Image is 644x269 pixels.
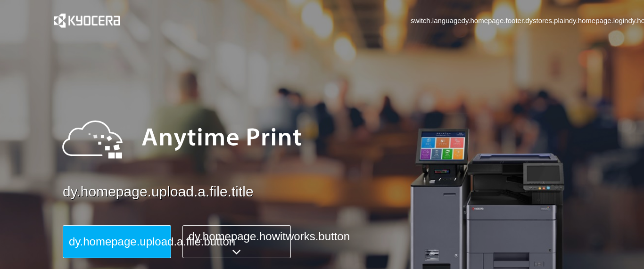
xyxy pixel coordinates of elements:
span: dy.homepage.upload.a.file.button [69,235,235,248]
a: dy.homepage.footer.dystores.plain [462,16,569,25]
a: switch.language [411,16,462,25]
button: dy.homepage.howitworks.button [182,225,291,258]
a: dy.homepage.login [569,16,628,25]
a: dy.homepage.upload.a.file.title [63,182,605,202]
button: dy.homepage.upload.a.file.button [63,225,171,258]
